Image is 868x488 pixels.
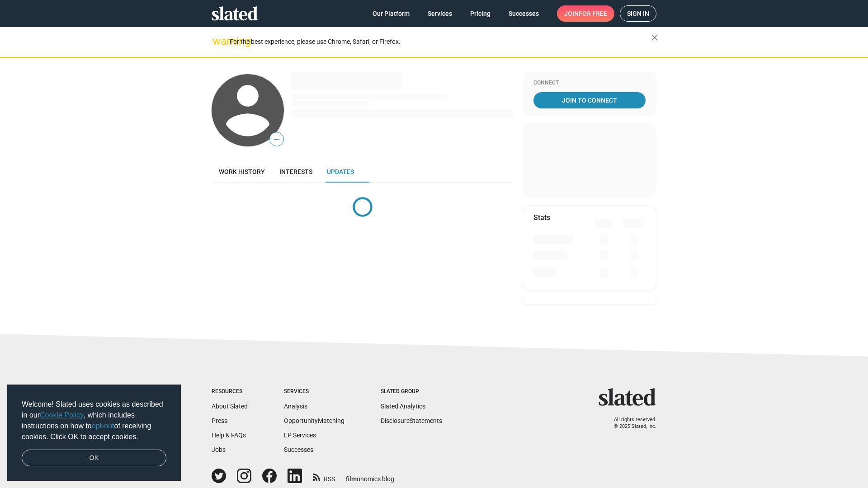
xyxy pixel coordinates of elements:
span: Sign in [627,6,649,21]
span: Join To Connect [535,92,644,108]
a: Joinfor free [557,5,614,22]
div: cookieconsent [7,385,181,481]
span: Interests [279,168,312,175]
div: Slated Group [381,388,442,395]
span: Welcome! Slated uses cookies as described in our , which includes instructions on how to of recei... [22,399,166,442]
a: RSS [313,469,335,483]
a: Our Platform [365,5,417,22]
span: Work history [219,168,265,175]
a: EP Services [284,432,316,439]
p: All rights reserved. © 2025 Slated, Inc. [604,417,656,430]
span: — [270,134,283,145]
span: Services [428,5,452,22]
span: Successes [509,5,539,22]
span: film [346,475,357,483]
a: Updates [320,161,361,183]
a: OpportunityMatching [284,417,344,424]
a: DisclosureStatements [381,417,442,424]
a: Slated Analytics [381,403,425,410]
a: Work history [212,161,272,183]
a: Pricing [463,5,498,22]
a: filmonomics blog [346,468,394,483]
a: dismiss cookie message [22,450,166,467]
div: Connect [533,80,646,87]
a: Successes [501,5,546,22]
mat-icon: warning [212,36,223,47]
span: Our Platform [373,5,410,22]
a: Services [420,5,459,22]
a: Sign in [620,5,656,22]
div: For the best experience, please use Chrome, Safari, or Firefox. [230,36,651,48]
a: Cookie Policy [40,411,84,419]
a: Join To Connect [533,92,646,108]
span: for free [579,5,607,22]
div: Services [284,388,344,395]
mat-icon: close [649,32,660,43]
mat-card-title: Stats [533,213,550,222]
a: Press [212,417,227,424]
a: Help & FAQs [212,432,246,439]
a: About Slated [212,403,248,410]
a: Successes [284,446,313,453]
a: opt-out [92,422,114,430]
span: Updates [327,168,354,175]
div: Resources [212,388,248,395]
span: Join [564,5,607,22]
a: Interests [272,161,320,183]
a: Analysis [284,403,307,410]
a: Jobs [212,446,226,453]
span: Pricing [470,5,491,22]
